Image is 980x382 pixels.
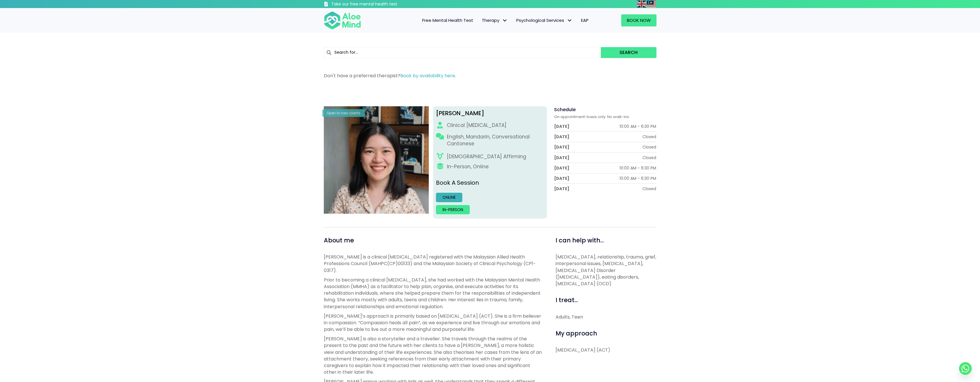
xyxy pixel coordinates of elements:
h3: Take our free mental health test [331,1,428,7]
p: Don't have a preferred therapist? [324,72,656,79]
a: EAP [577,14,593,26]
span: EAP [581,17,589,23]
span: I treat... [556,296,578,304]
a: Free Mental Health Test [418,14,478,26]
span: Free Mental Health Test [422,17,473,23]
div: [PERSON_NAME] [436,109,544,117]
img: Aloe mind Logo [324,11,361,30]
a: Book by availability here. [400,72,456,79]
div: [DATE] [554,134,569,140]
a: Malay [647,1,656,7]
div: [DATE] [554,165,569,171]
span: Therapy: submenu [501,16,509,25]
p: Book A Session [436,179,544,187]
span: Book Now [627,17,651,23]
a: Book Now [621,14,656,26]
div: Closed [642,186,656,192]
span: Psychological Services: submenu [566,16,574,25]
div: [DATE] [554,144,569,150]
div: Clinical [MEDICAL_DATA] [447,122,506,129]
span: Psychological Services [516,17,572,23]
div: Open to new clients [322,109,365,117]
a: Online [436,193,462,202]
p: Prior to becoming a clinical [MEDICAL_DATA], she had worked with the Malaysian Mental Health Asso... [324,277,543,310]
p: [PERSON_NAME] is a clinical [MEDICAL_DATA] registered with the Malaysian Allied Health Profession... [324,254,543,274]
p: [MEDICAL_DATA] (ACT) [556,347,656,353]
div: [DEMOGRAPHIC_DATA] Affirming [447,153,526,160]
a: Take our free mental health test [324,1,428,8]
div: Closed [642,134,656,140]
div: 10:00 AM - 6:30 PM [619,124,656,129]
a: English [637,1,647,7]
div: In-Person, Online [447,163,489,170]
div: [DATE] [554,175,569,181]
img: ms [647,1,656,7]
div: [DATE] [554,155,569,161]
span: I can help with... [556,236,604,244]
a: In-person [436,205,470,214]
p: [PERSON_NAME]’s approach is primarily based on [MEDICAL_DATA] (ACT). She is a firm believer in co... [324,313,543,333]
img: en [637,1,646,7]
nav: Menu [369,14,593,26]
p: [MEDICAL_DATA], relationship, trauma, grief, interpersonal issues, [MEDICAL_DATA], [MEDICAL_DATA]... [556,254,656,287]
div: [DATE] [554,186,569,192]
button: Search [601,47,656,58]
img: Chen-Wen-profile-photo [324,106,429,214]
div: Closed [642,144,656,150]
span: Schedule [554,106,576,113]
span: My approach [556,329,597,337]
a: Whatsapp [959,362,972,375]
a: TherapyTherapy: submenu [478,14,512,26]
div: Adults, Teen [556,314,656,320]
input: Search for... [324,47,601,58]
span: On appointment-basis only. No walk-ins [554,114,629,119]
span: About me [324,236,354,244]
p: English, Mandarin, Conversational Cantonese [447,133,544,147]
div: [DATE] [554,124,569,129]
a: Psychological ServicesPsychological Services: submenu [512,14,577,26]
p: [PERSON_NAME] is also a storyteller and a traveller. She travels through the realms of the presen... [324,335,543,375]
div: Closed [642,155,656,161]
span: Therapy [482,17,508,23]
div: 10:00 AM - 6:30 PM [619,175,656,181]
div: 10:00 AM - 6:30 PM [619,165,656,171]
